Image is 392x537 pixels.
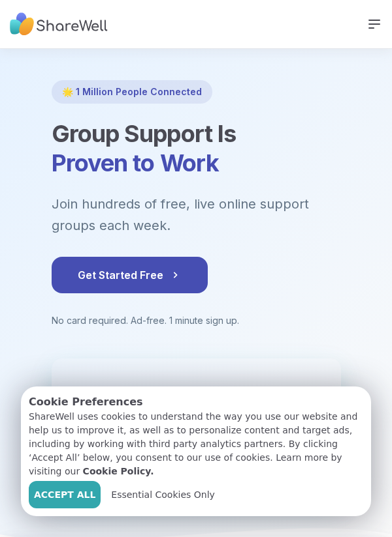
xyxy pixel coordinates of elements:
[111,488,215,502] span: Essential Cookies Only
[34,488,95,502] span: Accept All
[52,149,219,177] span: Proven to Work
[78,267,182,283] span: Get Started Free
[52,80,212,104] div: 🌟 1 Million People Connected
[52,194,341,236] p: Join hundreds of free, live online support groups each week.
[83,465,154,478] a: Cookie Policy.
[52,119,341,178] h1: Group Support Is
[29,394,363,410] p: Cookie Preferences
[52,314,341,327] p: No card required. Ad-free. 1 minute sign up.
[29,481,101,508] button: Accept All
[10,7,108,42] img: ShareWell Nav Logo
[52,257,208,293] button: Get Started Free
[29,410,363,478] p: ShareWell uses cookies to understand the way you use our website and help us to improve it, as we...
